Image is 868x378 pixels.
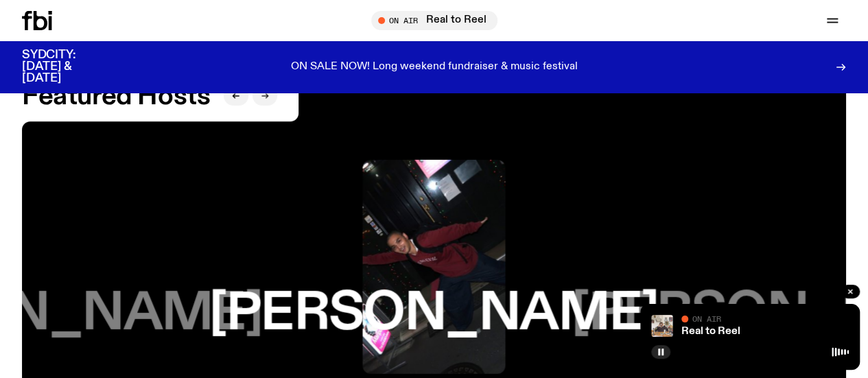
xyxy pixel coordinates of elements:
[22,49,110,84] h3: SYDCITY: [DATE] & [DATE]
[681,326,740,337] a: Real to Reel
[291,61,578,73] p: ON SALE NOW! Long weekend fundraiser & music festival
[22,84,210,109] h2: Featured Hosts
[371,11,497,30] button: On AirReal to Reel
[209,288,659,340] h3: [PERSON_NAME]
[651,315,673,337] img: Jasper Craig Adams holds a vintage camera to his eye, obscuring his face. He is wearing a grey ju...
[692,314,721,323] span: On Air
